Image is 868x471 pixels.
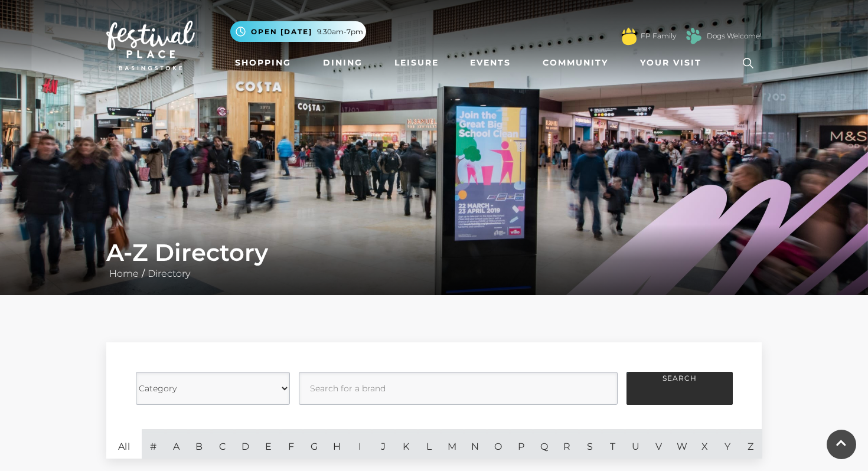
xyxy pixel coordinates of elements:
[106,268,142,279] a: Home
[145,268,193,279] a: Directory
[318,52,367,74] a: Dining
[317,27,363,37] span: 9.30am-7pm
[325,429,348,459] a: H
[670,429,693,459] a: W
[211,429,234,459] a: C
[626,372,733,405] button: Search
[624,429,647,459] a: U
[464,429,487,459] a: N
[556,429,579,459] a: R
[510,429,533,459] a: P
[635,52,712,74] a: Your Visit
[299,372,618,405] input: Search for a brand
[640,57,701,69] span: Your Visit
[188,429,211,459] a: B
[106,429,142,459] a: All
[394,429,417,459] a: K
[280,429,303,459] a: F
[487,429,510,459] a: O
[693,429,716,459] a: X
[440,429,464,459] a: M
[302,429,325,459] a: G
[234,429,257,459] a: D
[106,238,762,267] h1: A-Z Directory
[106,21,195,70] img: Festival Place Logo
[707,31,762,41] a: Dogs Welcome!
[371,429,394,459] a: J
[601,429,624,459] a: T
[465,52,515,74] a: Events
[390,52,443,74] a: Leisure
[417,429,440,459] a: L
[579,429,602,459] a: S
[142,429,165,459] a: #
[533,429,556,459] a: Q
[97,238,771,281] div: /
[257,429,280,459] a: E
[716,429,739,459] a: Y
[647,429,670,459] a: V
[230,52,296,74] a: Shopping
[641,31,676,41] a: FP Family
[230,21,366,42] button: Open [DATE] 9.30am-7pm
[739,429,762,459] a: Z
[251,27,312,37] span: Open [DATE]
[165,429,188,459] a: A
[348,429,371,459] a: I
[538,52,613,74] a: Community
